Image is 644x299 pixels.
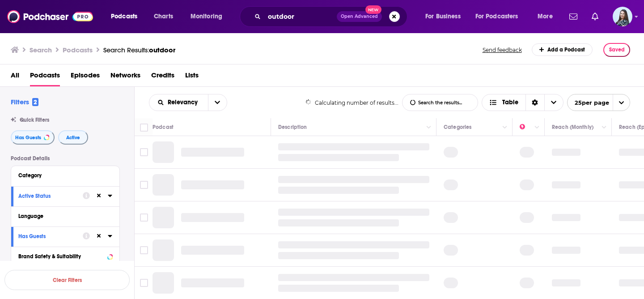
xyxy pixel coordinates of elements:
[148,9,178,24] a: Charts
[341,14,378,19] span: Open Advanced
[613,7,632,26] span: Logged in as brookefortierpr
[18,210,112,222] button: Language
[140,246,148,254] span: Toggle select row
[18,251,112,262] button: Brand Safety & Suitability
[103,46,175,54] div: Search Results:
[588,9,602,24] a: Show notifications dropdown
[111,10,137,23] span: Podcasts
[18,231,83,242] button: Has Guests
[500,122,510,133] button: Column Actions
[168,99,201,106] span: Relevancy
[140,148,148,156] span: Toggle select row
[18,253,105,260] div: Brand Safety & Suitability
[337,11,382,22] button: Open AdvancedNew
[18,172,106,179] div: Category
[264,9,337,24] input: Search podcasts, credits, & more...
[184,9,234,24] button: open menu
[248,6,416,27] div: Search podcasts, credits, & more...
[105,9,149,24] button: open menu
[424,122,434,133] button: Column Actions
[475,10,518,23] span: For Podcasters
[502,99,518,106] span: Table
[151,68,174,86] a: Credits
[191,10,222,23] span: Monitoring
[567,94,630,111] button: open menu
[149,99,208,106] button: open menu
[15,135,41,140] span: Has Guests
[208,94,227,111] button: open menu
[531,9,564,24] button: open menu
[532,43,593,56] a: Add a Podcast
[18,170,112,181] button: Category
[480,46,525,54] button: Send feedback
[110,68,140,86] a: Networks
[18,193,77,199] div: Active Status
[613,7,632,26] button: Show profile menu
[149,94,227,111] h2: Choose List sort
[20,117,49,123] span: Quick Filters
[63,46,93,54] h3: Podcasts
[419,9,472,24] button: open menu
[305,99,399,106] div: Calculating number of results...
[153,122,174,132] div: Podcast
[566,9,581,24] a: Show notifications dropdown
[140,214,148,222] span: Toggle select row
[613,7,632,26] img: User Profile
[71,68,100,86] a: Episodes
[278,122,307,132] div: Description
[11,98,38,106] h2: Filters
[365,5,381,14] span: New
[568,96,609,110] span: 25 per page
[11,130,55,145] button: Has Guests
[140,181,148,189] span: Toggle select row
[552,122,593,132] div: Reach (Monthly)
[18,213,106,219] div: Language
[58,130,88,145] button: Active
[18,233,77,239] div: Has Guests
[538,10,553,23] span: More
[66,135,80,140] span: Active
[609,47,625,53] span: Saved
[532,122,542,133] button: Column Actions
[4,270,130,290] button: Clear Filters
[444,122,471,132] div: Categories
[30,68,60,86] a: Podcasts
[185,68,199,86] a: Lists
[11,155,120,162] p: Podcast Details
[32,98,38,106] span: 2
[149,46,175,54] span: outdoor
[30,46,52,54] h3: Search
[103,46,175,54] a: Search Results:outdoor
[425,10,461,23] span: For Business
[18,190,83,201] button: Active Status
[470,9,531,24] button: open menu
[482,94,563,111] button: Choose View
[7,8,93,25] img: Podchaser - Follow, Share and Rate Podcasts
[11,68,19,86] a: All
[154,10,173,23] span: Charts
[140,279,148,287] span: Toggle select row
[603,43,630,57] button: Saved
[520,122,532,132] div: Power Score
[599,122,610,133] button: Column Actions
[525,94,544,111] div: Sort Direction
